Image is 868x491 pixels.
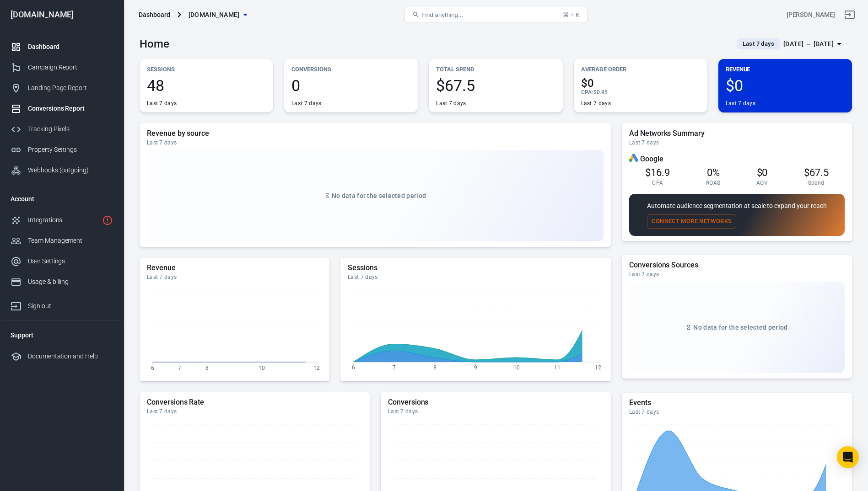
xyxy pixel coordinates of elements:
[757,167,768,178] span: $0
[581,89,593,96] span: CPA :
[839,4,861,26] a: Sign out
[706,179,720,187] span: ROAS
[147,263,322,272] h5: Revenue
[3,292,120,316] a: Sign out
[647,201,826,211] p: Automate audience segmentation at scale to expand your reach
[28,145,113,155] div: Property Settings
[629,154,845,164] div: Google
[837,446,859,468] div: Open Intercom Messenger
[3,160,120,181] a: Webhooks (outgoing)
[629,398,845,407] h5: Events
[291,64,410,74] p: Conversions
[28,236,113,245] div: Team Management
[513,364,520,371] tspan: 10
[28,42,113,52] div: Dashboard
[3,37,120,57] a: Dashboard
[189,9,240,21] span: thetrustedshopper.com
[291,100,321,107] div: Last 7 days
[421,11,463,18] span: Find anything...
[205,364,209,371] tspan: 8
[28,215,98,225] div: Integrations
[726,78,845,93] span: $0
[3,251,120,272] a: User Settings
[474,364,477,371] tspan: 9
[629,271,845,278] div: Last 7 days
[28,301,113,311] div: Sign out
[3,324,120,346] li: Support
[139,10,170,19] div: Dashboard
[147,129,604,138] h5: Revenue by source
[436,78,555,93] span: $67.5
[393,364,396,371] tspan: 7
[332,192,426,199] span: No data for the selected period
[787,10,835,20] div: Account id: XkYO6gt3
[581,64,700,74] p: Average Order
[629,154,638,164] div: Google Ads
[3,11,120,19] div: [DOMAIN_NAME]
[629,129,845,138] h5: Ad Networks Summary
[28,124,113,134] div: Tracking Pixels
[147,398,362,407] h5: Conversions Rate
[595,364,601,371] tspan: 12
[3,139,120,160] a: Property Settings
[629,261,845,270] h5: Conversions Sources
[28,63,113,72] div: Campaign Report
[147,100,177,107] div: Last 7 days
[151,364,154,371] tspan: 6
[3,57,120,78] a: Campaign Report
[593,89,608,96] span: $0.95
[629,408,845,416] div: Last 7 days
[348,263,604,272] h5: Sessions
[3,230,120,251] a: Team Management
[554,364,561,371] tspan: 11
[739,39,778,48] span: Last 7 days
[693,324,787,331] span: No data for the selected period
[313,364,320,371] tspan: 12
[102,215,113,226] svg: 1 networks not verified yet
[645,167,670,178] span: $16.9
[259,364,265,371] tspan: 10
[348,273,604,281] div: Last 7 days
[28,352,113,361] div: Documentation and Help
[28,256,113,266] div: User Settings
[652,179,663,187] span: CPA
[3,272,120,292] a: Usage & billing
[178,364,181,371] tspan: 7
[436,64,555,74] p: Total Spend
[726,100,755,107] div: Last 7 days
[28,277,113,287] div: Usage & billing
[730,37,852,52] button: Last 7 days[DATE] － [DATE]
[291,78,410,93] span: 0
[3,98,120,119] a: Conversions Report
[436,100,466,107] div: Last 7 days
[3,210,120,230] a: Integrations
[388,398,604,407] h5: Conversions
[147,78,266,93] span: 48
[563,11,580,18] div: ⌘ + K
[581,100,611,107] div: Last 7 days
[28,83,113,93] div: Landing Page Report
[726,64,845,74] p: Revenue
[28,165,113,175] div: Webhooks (outgoing)
[629,139,845,146] div: Last 7 days
[147,408,362,415] div: Last 7 days
[808,179,825,187] span: Spend
[140,37,169,50] h3: Home
[804,167,829,178] span: $67.5
[707,167,720,178] span: 0%
[404,7,588,22] button: Find anything...⌘ + K
[388,408,604,415] div: Last 7 days
[3,119,120,139] a: Tracking Pixels
[147,64,266,74] p: Sessions
[352,364,355,371] tspan: 6
[147,139,604,146] div: Last 7 days
[3,188,120,210] li: Account
[581,78,700,89] span: $0
[28,104,113,113] div: Conversions Report
[433,364,437,371] tspan: 8
[783,38,834,50] div: [DATE] － [DATE]
[647,214,736,229] button: Connect More Networks
[756,179,768,187] span: AOV
[147,273,322,281] div: Last 7 days
[3,78,120,98] a: Landing Page Report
